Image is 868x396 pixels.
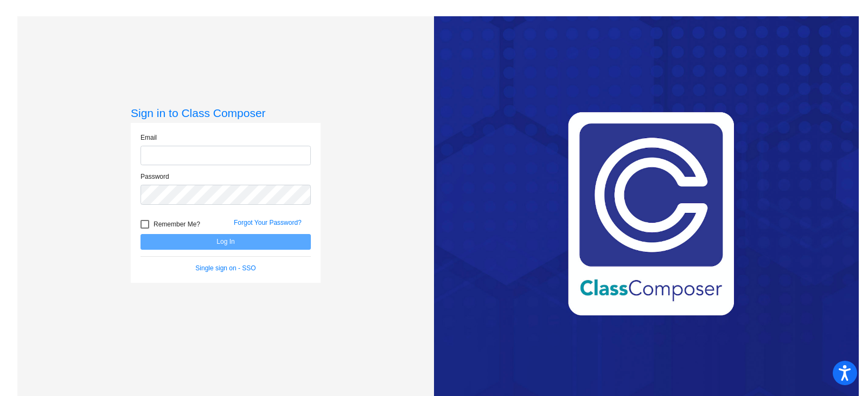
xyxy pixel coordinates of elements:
[234,219,302,226] a: Forgot Your Password?
[154,218,200,231] span: Remember Me?
[141,172,169,181] label: Password
[195,264,256,272] a: Single sign on - SSO
[141,133,157,142] label: Email
[131,106,321,120] h3: Sign in to Class Composer
[141,234,311,250] button: Log In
